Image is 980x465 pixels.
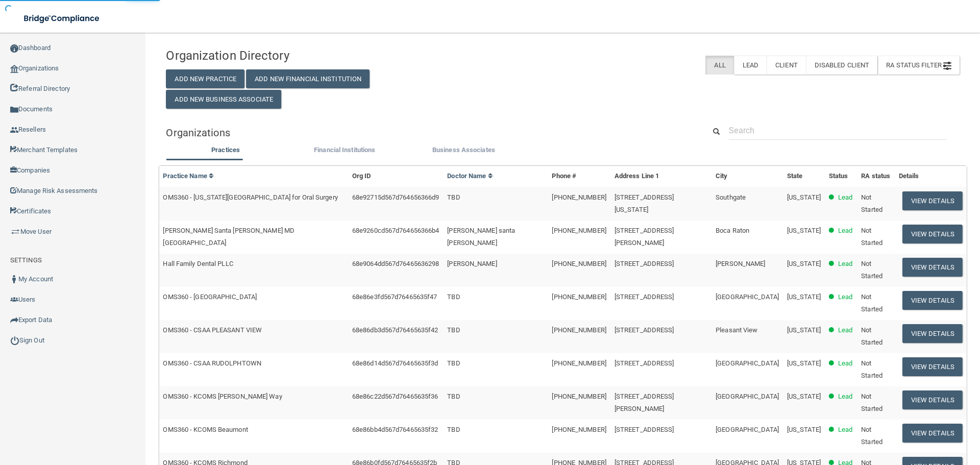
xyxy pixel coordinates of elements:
p: Lead [838,424,852,436]
span: Not Started [861,426,883,446]
img: icon-users.e205127d.png [10,296,18,304]
li: Financial Institutions [285,144,404,159]
th: City [712,166,783,187]
button: View Details [902,225,963,243]
h5: Organizations [166,127,690,138]
span: 68e9260cd567d764656366b4 [352,227,439,234]
span: [STREET_ADDRESS] [615,359,674,367]
th: Org ID [348,166,443,187]
li: Practices [166,144,285,159]
img: ic_reseller.de258add.png [10,126,18,134]
span: OMS360 - KCOMS Beaumont [163,426,248,433]
input: Search [729,121,947,140]
img: ic_power_dark.7ecde6b1.png [10,336,19,345]
p: Lead [838,225,852,237]
span: [PERSON_NAME] [716,260,765,267]
span: [US_STATE] [787,193,821,201]
span: TBD [447,393,460,400]
span: [GEOGRAPHIC_DATA] [716,426,779,433]
span: OMS360 - [GEOGRAPHIC_DATA] [163,293,257,301]
span: Not Started [861,393,883,412]
span: TBD [447,359,460,367]
label: Business Associates [409,144,518,156]
span: 68e92715d567d764656366d9 [352,193,439,201]
label: Disabled Client [806,56,878,75]
img: icon-filter@2x.21656d0b.png [943,62,951,70]
span: [US_STATE] [787,227,821,234]
th: Address Line 1 [610,166,712,187]
span: [STREET_ADDRESS][US_STATE] [615,193,674,213]
span: OMS360 - KCOMS [PERSON_NAME] Way [163,393,282,400]
span: [GEOGRAPHIC_DATA] [716,359,779,367]
label: Financial Institutions [290,144,399,156]
span: Not Started [861,260,883,280]
span: [STREET_ADDRESS] [615,293,674,301]
button: View Details [902,390,963,409]
span: TBD [447,326,460,334]
label: All [705,56,733,75]
span: [GEOGRAPHIC_DATA] [716,393,779,400]
span: TBD [447,426,460,433]
span: Pleasant View [716,326,757,334]
span: [PHONE_NUMBER] [552,227,606,234]
button: View Details [902,191,963,210]
p: Lead [838,324,852,336]
span: Not Started [861,293,883,313]
span: [US_STATE] [787,293,821,301]
p: Lead [838,357,852,370]
img: ic_dashboard_dark.d01f4a41.png [10,44,18,53]
button: Add New Business Associate [166,90,281,109]
span: [PHONE_NUMBER] [552,326,606,334]
span: [US_STATE] [787,326,821,334]
label: Client [767,56,806,75]
span: RA Status Filter [886,61,951,69]
h4: Organization Directory [166,49,420,62]
span: Southgate [716,193,746,201]
img: bridge_compliance_login_screen.278c3ca4.svg [15,8,109,29]
span: Not Started [861,359,883,379]
label: SETTINGS [10,254,42,266]
button: View Details [902,258,963,277]
span: Not Started [861,193,883,213]
span: [PHONE_NUMBER] [552,426,606,433]
span: [STREET_ADDRESS] [615,260,674,267]
span: Not Started [861,227,883,247]
span: [STREET_ADDRESS] [615,326,674,334]
p: Lead [838,291,852,303]
span: [PHONE_NUMBER] [552,293,606,301]
button: View Details [902,291,963,310]
span: 68e86db3d567d76465635f42 [352,326,438,334]
span: [STREET_ADDRESS] [615,426,674,433]
th: Details [895,166,967,187]
button: Add New Financial Institution [246,69,370,88]
a: Doctor Name [447,172,493,180]
span: Financial Institutions [314,146,375,154]
img: organization-icon.f8decf85.png [10,65,18,73]
span: 68e86c22d567d76465635f36 [352,393,438,400]
p: Lead [838,191,852,204]
label: Lead [734,56,767,75]
span: TBD [447,193,460,201]
th: RA status [857,166,895,187]
li: Business Associate [404,144,523,159]
span: [US_STATE] [787,260,821,267]
span: [PERSON_NAME] Santa [PERSON_NAME] MD [GEOGRAPHIC_DATA] [163,227,295,247]
span: Business Associates [432,146,495,154]
span: [PERSON_NAME] santa [PERSON_NAME] [447,227,515,247]
span: [PHONE_NUMBER] [552,393,606,400]
span: [STREET_ADDRESS][PERSON_NAME] [615,393,674,412]
span: [GEOGRAPHIC_DATA] [716,293,779,301]
span: 68e86d14d567d76465635f3d [352,359,438,367]
th: Phone # [548,166,610,187]
span: [US_STATE] [787,359,821,367]
img: icon-documents.8dae5593.png [10,106,18,114]
span: Practices [211,146,240,154]
span: [PHONE_NUMBER] [552,260,606,267]
span: 68e9064dd567d76465636298 [352,260,439,267]
span: TBD [447,293,460,301]
span: OMS360 - CSAA RUDOLPHTOWN [163,359,261,367]
span: Hall Family Dental PLLC [163,260,233,267]
span: [PHONE_NUMBER] [552,193,606,201]
span: [US_STATE] [787,393,821,400]
span: [STREET_ADDRESS][PERSON_NAME] [615,227,674,247]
